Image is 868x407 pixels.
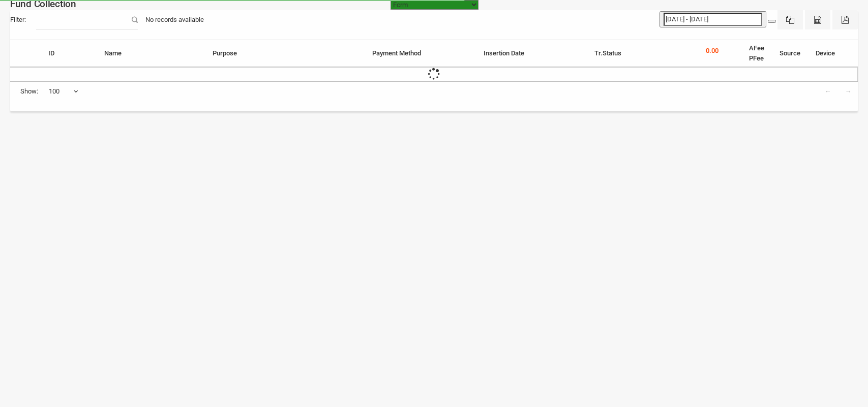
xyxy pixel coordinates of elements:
[138,10,212,29] div: No records available
[36,10,138,29] input: Filter:
[205,40,365,67] th: Purpose
[20,86,38,97] span: Show:
[365,40,475,67] th: Payment Method
[97,40,205,67] th: Name
[772,40,808,67] th: Source
[805,10,830,29] button: CSV
[749,43,764,53] li: AFee
[49,86,78,97] span: 100
[706,46,719,56] p: 0.00
[808,40,843,67] th: Device
[818,82,837,101] a: ←
[832,10,858,29] button: Pdf
[839,82,858,101] a: →
[48,82,79,101] span: 100
[41,40,97,67] th: ID
[587,40,698,67] th: Tr.Status
[476,40,587,67] th: Insertion Date
[777,10,803,29] button: Excel
[749,53,764,64] li: PFee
